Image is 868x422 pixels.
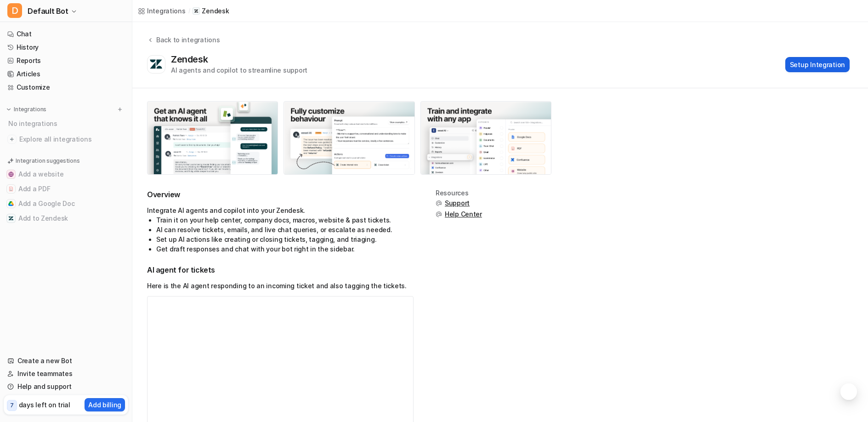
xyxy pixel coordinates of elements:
button: Add a Google DocAdd a Google Doc [4,196,128,211]
li: Set up AI actions like creating or closing tickets, tagging, and triaging. [156,234,414,244]
a: Integrations [138,6,186,16]
a: Customize [4,81,128,94]
img: Add a PDF [8,186,14,192]
button: Integrations [4,105,49,114]
a: History [4,41,128,54]
a: Zendesk [193,6,229,16]
img: menu_add.svg [117,106,123,113]
a: Chat [4,28,128,40]
button: Add to ZendeskAdd to Zendesk [4,211,128,226]
div: No integrations [6,116,128,131]
button: Add billing [85,398,125,411]
button: Add a PDFAdd a PDF [4,182,128,196]
a: Create a new Bot [4,354,128,367]
span: Explore all integrations [19,132,125,147]
p: days left on trial [19,400,70,410]
a: Articles [4,68,128,80]
div: Resources [436,189,482,197]
span: Default Bot [28,5,68,17]
button: Support [436,199,482,208]
span: Help Center [445,210,482,219]
li: Get draft responses and chat with your bot right in the sidebar. [156,244,414,254]
div: Integrations [147,6,186,16]
div: Zendesk [171,54,211,65]
img: Add to Zendesk [8,216,14,221]
span: Support [445,199,470,208]
p: Integration suggestions [16,157,79,165]
button: Help Center [436,210,482,219]
p: Zendesk [202,6,229,16]
div: AI agents and copilot to streamline support [171,65,307,75]
img: expand menu [6,106,12,113]
li: AI can resolve tickets, emails, and live chat queries, or escalate as needed. [156,225,414,234]
button: Back to integrations [147,35,220,54]
a: Reports [4,54,128,67]
p: Here is the AI agent responding to an incoming ticket and also tagging the tickets. [147,281,414,291]
img: support.svg [436,211,442,217]
h2: Overview [147,189,414,200]
p: Add billing [88,400,121,410]
img: support.svg [436,200,442,206]
a: Help and support [4,380,128,393]
span: D [7,3,22,18]
p: 7 [10,401,14,410]
div: Back to integrations [153,35,220,45]
h2: AI agent for tickets [147,265,414,275]
a: Explore all integrations [4,133,128,146]
button: Setup Integration [785,57,850,72]
p: Integrations [14,106,46,113]
li: Train it on your help center, company docs, macros, website & past tickets. [156,215,414,225]
img: explore all integrations [7,135,17,144]
img: Add a website [8,171,14,177]
img: Zendesk logo [149,59,163,70]
button: Add a websiteAdd a website [4,167,128,182]
img: Add a Google Doc [8,201,14,206]
p: Integrate AI agents and copilot into your Zendesk. [147,205,414,215]
span: / [188,7,190,15]
a: Invite teammates [4,367,128,380]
